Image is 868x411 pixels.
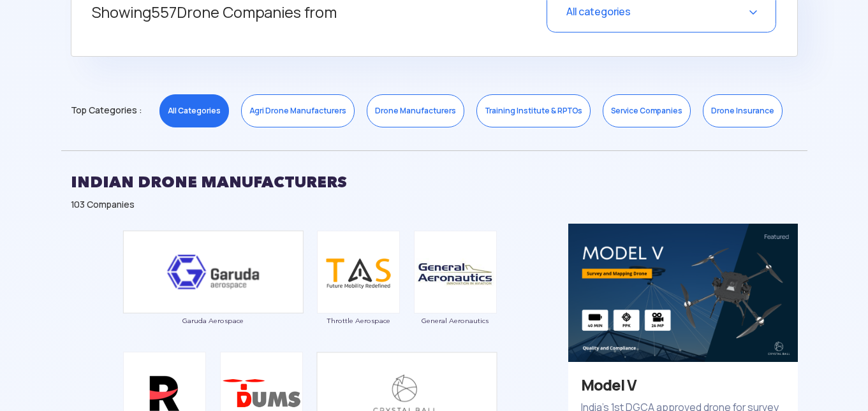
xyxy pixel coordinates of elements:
[122,230,304,314] img: ic_garuda_eco.png
[413,317,497,324] span: General Aeronautics
[317,231,400,314] img: ic_throttle.png
[151,3,177,22] span: 557
[367,94,464,127] a: Drone Manufacturers
[241,94,355,127] a: Agri Drone Manufacturers
[316,265,401,324] a: Throttle Aerospace
[703,94,783,127] a: Drone Insurance
[414,231,497,314] img: ic_general.png
[566,5,631,18] span: All categories
[159,94,229,127] a: All Categories
[316,317,401,324] span: Throttle Aerospace
[476,94,591,127] a: Training Institute & RPTOs
[581,375,785,396] h3: Model V
[603,94,691,127] a: Service Companies
[71,198,798,211] div: 103 Companies
[71,100,142,120] span: Top Categories :
[122,317,304,324] span: Garuda Aerospace
[71,166,798,198] h2: INDIAN DRONE MANUFACTURERS
[413,265,497,324] a: General Aeronautics
[122,265,304,324] a: Garuda Aerospace
[568,224,798,362] img: bg_eco_crystal.png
